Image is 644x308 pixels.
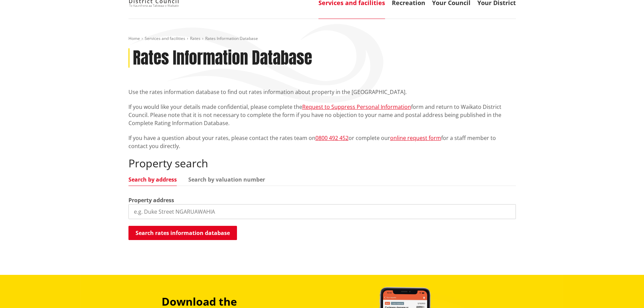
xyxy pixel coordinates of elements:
[128,157,516,170] h2: Property search
[145,35,185,41] a: Services and facilities
[128,103,516,127] p: If you would like your details made confidential, please complete the form and return to Waikato ...
[190,35,200,41] a: Rates
[128,36,516,42] nav: breadcrumb
[302,103,411,111] a: Request to Suppress Personal Information
[128,88,516,96] p: Use the rates information database to find out rates information about property in the [GEOGRAPHI...
[390,134,441,142] a: online request form
[188,177,265,182] a: Search by valuation number
[133,48,312,68] h1: Rates Information Database
[128,35,140,41] a: Home
[205,35,258,41] span: Rates Information Database
[128,134,516,150] p: If you have a question about your rates, please contact the rates team on or complete our for a s...
[128,226,237,240] button: Search rates information database
[128,177,177,182] a: Search by address
[128,204,516,219] input: e.g. Duke Street NGARUAWAHIA
[315,134,349,142] a: 0800 492 452
[128,196,174,204] label: Property address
